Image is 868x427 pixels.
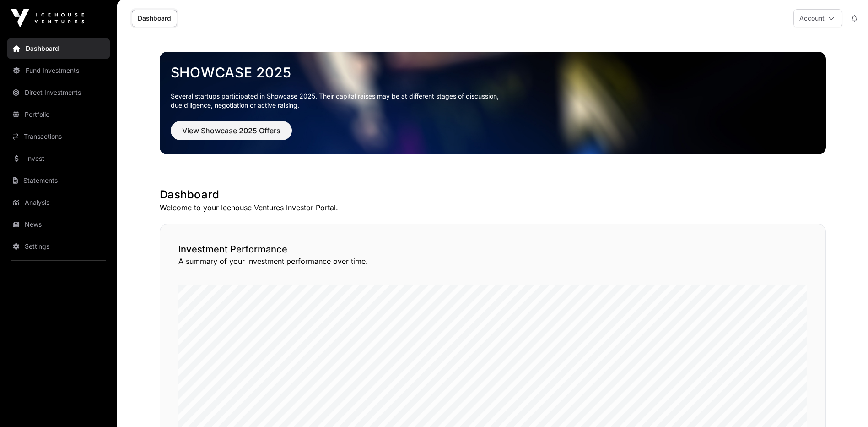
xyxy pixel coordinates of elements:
a: Transactions [7,126,110,147]
a: Statements [7,170,110,191]
a: Showcase 2025 [171,64,815,81]
p: Several startups participated in Showcase 2025. Their capital raises may be at different stages o... [171,92,815,110]
h1: Dashboard [160,187,826,202]
a: Invest [7,148,110,169]
img: Icehouse Ventures Logo [11,9,84,27]
a: Analysis [7,192,110,213]
span: View Showcase 2025 Offers [182,125,280,136]
a: Dashboard [7,38,110,59]
a: News [7,214,110,235]
a: Fund Investments [7,60,110,81]
h2: Investment Performance [178,243,807,256]
p: A summary of your investment performance over time. [178,256,807,267]
img: Showcase 2025 [160,52,826,154]
a: Settings [7,236,110,257]
a: Portfolio [7,104,110,125]
button: Account [793,9,842,27]
a: Dashboard [132,10,177,27]
button: View Showcase 2025 Offers [171,121,292,140]
a: Direct Investments [7,82,110,103]
p: Welcome to your Icehouse Ventures Investor Portal. [160,202,826,213]
a: View Showcase 2025 Offers [171,130,292,139]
